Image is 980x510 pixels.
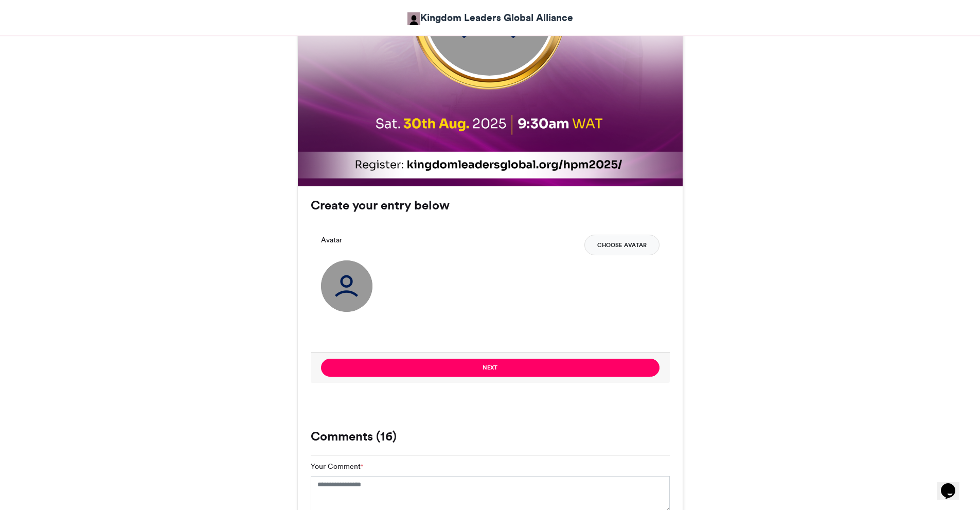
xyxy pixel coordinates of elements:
[584,235,660,255] button: Choose Avatar
[937,469,970,500] iframe: chat widget
[321,359,660,377] button: Next
[321,235,342,245] label: Avatar
[311,461,363,472] label: Your Comment
[311,430,670,443] h3: Comments (16)
[407,10,573,25] a: Kingdom Leaders Global Alliance
[321,260,372,312] img: user_circle.png
[311,199,670,212] h3: Create your entry below
[407,12,420,25] img: Kingdom Leaders Global Alliance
